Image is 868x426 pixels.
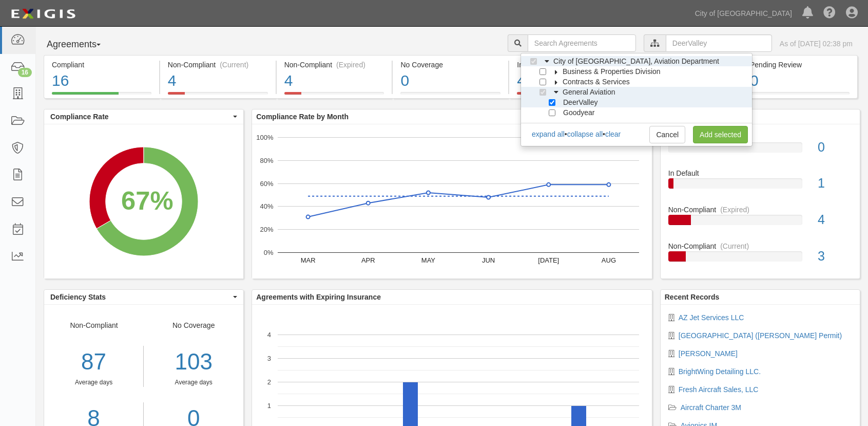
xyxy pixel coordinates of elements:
div: 1 [810,174,860,193]
div: 16 [18,68,32,77]
i: Help Center - Complianz [823,7,836,20]
text: APR [361,256,375,264]
a: clear [605,130,621,138]
div: Non-Compliant (Current) [168,60,268,70]
span: Deficiency Stats [50,292,230,302]
button: Deficiency Stats [44,290,243,304]
div: 4 [517,70,617,92]
div: 67% [121,182,173,219]
div: 0 [750,70,850,92]
button: Agreements [44,34,121,55]
a: Cancel [649,126,685,143]
div: 16 [52,70,151,92]
span: DeerValley [563,98,597,106]
img: logo-5460c22ac91f19d4615b14bd174203de0afe785f0fc80cf4dbbc73dc1793850b.png [8,5,79,23]
div: Pending Review [750,60,850,70]
div: (Expired) [720,205,749,215]
a: Pending Review0 [742,92,858,100]
a: AZ Jet Services LLC [679,313,744,322]
span: Goodyear [563,108,594,117]
div: Non-Compliant [661,205,860,215]
a: Add selected [693,126,748,143]
span: Business & Properties Division [563,67,661,76]
a: Fresh Aircraft Sales, LLC [679,385,759,394]
svg: A chart. [252,124,652,279]
div: As of [DATE] 02:38 pm [780,39,853,49]
text: 20% [260,226,274,233]
div: 3 [810,247,860,266]
text: 3 [267,355,271,362]
text: 40% [260,202,274,210]
b: Compliance Rate by Month [256,113,349,121]
div: Non-Compliant (Expired) [284,60,384,70]
a: [PERSON_NAME] [679,349,738,358]
div: Average days [151,378,236,387]
div: (Expired) [336,60,365,70]
div: 0 [400,70,500,92]
a: No Coverage0 [393,92,508,100]
svg: A chart. [44,124,243,279]
text: 0% [264,249,274,256]
input: Search Agreements [528,34,636,52]
text: MAY [421,256,436,264]
div: In Default [661,168,860,178]
div: 103 [151,346,236,378]
span: City of [GEOGRAPHIC_DATA], Aviation Department [553,57,719,65]
b: Agreements with Expiring Insurance [256,293,381,301]
text: MAR [301,256,316,264]
span: Compliance Rate [50,112,230,122]
div: Compliant [52,60,151,70]
text: [DATE] [538,256,560,264]
a: In Default1 [668,168,852,205]
a: Non-Compliant(Expired)4 [668,205,852,241]
text: 1 [267,402,271,410]
div: 4 [810,211,860,229]
a: City of [GEOGRAPHIC_DATA] [690,3,797,24]
div: No Coverage [400,60,500,70]
text: 4 [267,331,271,339]
b: Recent Records [665,293,720,301]
div: 4 [284,70,384,92]
text: 2 [267,378,271,386]
text: JUN [482,256,495,264]
text: 80% [260,157,274,164]
div: 4 [168,70,268,92]
a: expand all [532,130,565,138]
div: Non-Compliant [661,241,860,251]
text: 100% [257,134,274,141]
a: BrightWing Detailing LLC. [679,367,761,376]
div: (Current) [220,60,248,70]
a: Aircraft Charter 3M [681,403,741,412]
a: Non-Compliant(Current)3 [668,241,852,270]
input: DeerValley [666,34,772,52]
a: In Default4 [509,92,625,100]
a: [GEOGRAPHIC_DATA] ([PERSON_NAME] Permit) [679,331,842,340]
a: Non-Compliant(Expired)4 [277,92,392,100]
div: 0 [810,138,860,157]
div: (Current) [720,241,749,251]
a: Non-Compliant(Current)4 [160,92,276,100]
text: 60% [260,179,274,187]
text: AUG [602,256,616,264]
button: Compliance Rate [44,109,243,124]
div: • • [531,129,621,139]
a: collapse all [567,130,603,138]
span: Contracts & Services [563,78,630,86]
span: General Aviation [563,88,615,96]
a: No Coverage0 [668,132,852,169]
div: No Coverage [661,132,860,142]
div: In Default [517,60,617,70]
div: Average days [44,378,143,387]
a: Compliant16 [44,92,159,100]
div: 87 [44,346,143,378]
